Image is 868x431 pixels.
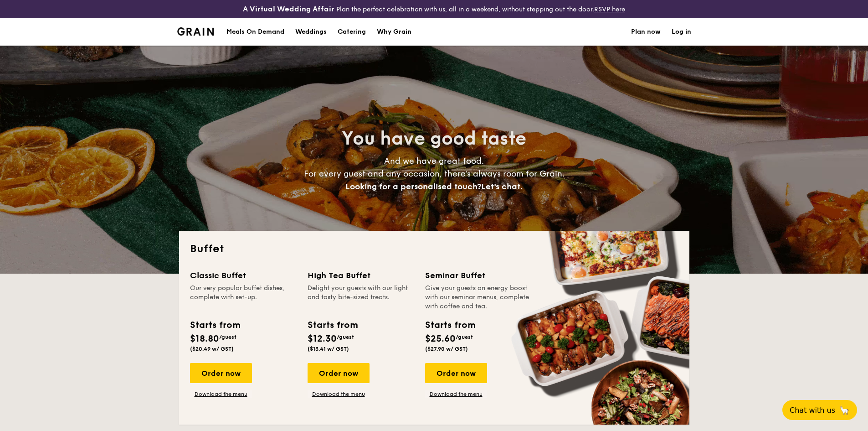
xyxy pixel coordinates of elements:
span: You have good taste [342,128,526,150]
div: Starts from [425,318,475,332]
span: /guest [219,334,236,340]
h4: A Virtual Wedding Affair [243,4,334,15]
span: And we have great food. For every guest and any occasion, there’s always room for Grain. [304,156,565,192]
span: $18.80 [190,333,219,344]
a: Download the menu [308,390,370,398]
h1: Catering [338,18,366,46]
div: Our very popular buffet dishes, complete with set-up. [190,284,297,311]
a: Logotype [177,27,214,36]
div: Order now [308,363,370,383]
a: Why Grain [371,18,417,46]
a: Download the menu [190,390,252,398]
img: Grain [177,27,214,36]
a: Plan now [631,18,661,46]
span: ($20.49 w/ GST) [190,346,234,352]
button: Chat with us🦙 [782,400,857,420]
div: High Tea Buffet [308,269,414,282]
div: Classic Buffet [190,269,297,282]
div: Why Grain [377,18,411,46]
div: Meals On Demand [226,18,284,46]
a: Meals On Demand [221,18,290,46]
span: 🦙 [839,405,850,415]
span: Looking for a personalised touch? [345,182,481,192]
span: /guest [337,334,354,340]
div: Starts from [308,318,357,332]
span: /guest [456,334,473,340]
a: Catering [332,18,371,46]
a: Log in [672,18,691,46]
a: Weddings [290,18,332,46]
div: Plan the perfect celebration with us, all in a weekend, without stepping out the door. [172,4,697,15]
span: ($13.41 w/ GST) [308,346,349,352]
a: RSVP here [594,5,625,13]
div: Order now [190,363,252,383]
a: Download the menu [425,390,487,398]
div: Starts from [190,318,240,332]
div: Delight your guests with our light and tasty bite-sized treats. [308,284,414,311]
h2: Buffet [190,242,678,256]
span: Let's chat. [481,182,523,192]
span: ($27.90 w/ GST) [425,346,468,352]
div: Give your guests an energy boost with our seminar menus, complete with coffee and tea. [425,284,532,311]
span: $12.30 [308,333,337,344]
span: Chat with us [790,406,835,415]
div: Weddings [295,18,327,46]
span: $25.60 [425,333,456,344]
div: Order now [425,363,487,383]
div: Seminar Buffet [425,269,532,282]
